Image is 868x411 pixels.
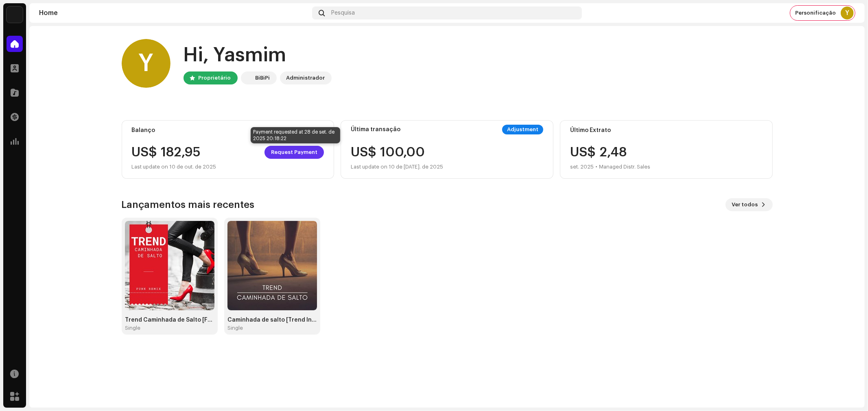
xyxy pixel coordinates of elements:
div: Trend Caminhada de Salto [Funk Remix] [125,317,214,323]
img: 8570ccf7-64aa-46bf-9f70-61ee3b8451d8 [7,6,23,23]
div: Último Extrato [570,127,763,134]
div: • [595,162,597,172]
div: set. 2025 [570,162,594,172]
img: 25841d55-8ba6-4d5d-8423-f985800fe938 [227,221,317,310]
div: Single [125,325,140,331]
div: Balanço [132,127,324,134]
div: Hi, Yasmim [184,42,332,68]
span: Personificação [795,10,836,16]
div: Proprietário [199,73,231,83]
img: 22ebeb4b-aa09-4aa5-bc49-2de464056a43 [125,221,214,310]
div: Última transação [351,126,400,133]
div: Managed Distr. Sales [599,162,650,172]
re-o-card-value: Balanço [122,120,335,179]
div: Caminhada de salto [Trend Instrumental] [227,317,317,323]
button: Ver todos [726,198,773,211]
div: Y [841,6,854,19]
img: 8570ccf7-64aa-46bf-9f70-61ee3b8451d8 [243,73,252,83]
div: BiBiPi [256,73,270,83]
div: Last update on 10 de [DATE]. de 2025 [351,162,443,172]
div: Last update on 10 de out. de 2025 [132,162,324,172]
button: Request Payment [265,146,324,159]
re-o-card-value: Último Extrato [560,120,773,179]
h3: Lançamentos mais recentes [122,198,255,211]
div: Administrador [286,73,325,83]
div: Y [122,39,171,88]
div: Home [39,10,309,16]
div: Single [227,325,243,331]
span: Request Payment [271,144,317,160]
span: Pesquisa [331,10,355,16]
span: Ver todos [732,197,758,213]
div: Adjustment [502,125,543,134]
